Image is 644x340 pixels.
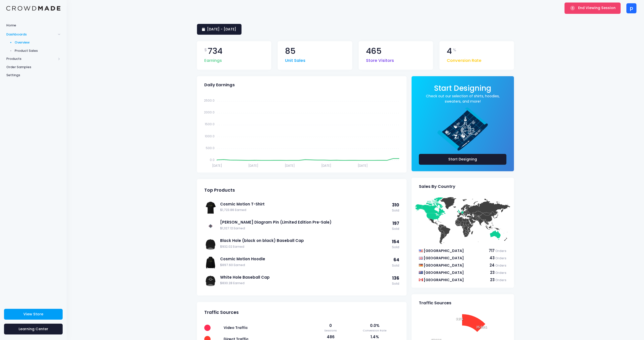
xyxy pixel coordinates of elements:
[6,6,60,11] img: Logo
[424,248,464,253] span: [GEOGRAPHIC_DATA]
[316,334,345,340] span: 486
[495,256,506,260] span: Orders
[424,256,464,261] span: [GEOGRAPHIC_DATA]
[434,83,491,93] span: Start Designing
[392,245,399,250] span: Sold
[204,55,222,64] span: Earnings
[204,188,235,193] span: Top Products
[350,334,399,340] span: 1.4%
[316,323,345,328] span: 0
[220,220,389,225] a: [PERSON_NAME] Diagram Pin (Limited Edition Pre-Sale)
[424,277,464,282] span: [GEOGRAPHIC_DATA]
[220,275,389,280] a: White Hole Baseball Cap
[285,47,296,55] span: 85
[6,73,60,78] span: Settings
[419,184,455,189] span: Sales By Country
[453,47,456,53] span: %
[15,40,61,45] span: Overview
[392,208,399,213] span: Sold
[206,146,214,150] tspan: 500.0
[4,309,63,320] a: View Store
[321,163,331,168] tspan: [DATE]
[424,270,464,275] span: [GEOGRAPHIC_DATA]
[285,163,295,168] tspan: [DATE]
[6,56,56,61] span: Products
[392,227,399,231] span: Sold
[565,3,621,14] button: End Viewing Session
[424,263,464,268] span: [GEOGRAPHIC_DATA]
[490,270,495,275] span: 23
[578,5,616,10] span: End Viewing Session
[220,263,389,268] span: $897.60 Earned
[392,220,399,226] span: 197
[366,55,394,64] span: Store Visitors
[489,248,495,253] span: 717
[220,256,389,262] a: Cosmic Motion Hoodie
[626,3,636,13] div: p
[419,94,507,104] a: Check out our selection of shirts, hoodies, sweaters, and more!
[495,278,506,282] span: Orders
[495,263,506,268] span: Orders
[207,27,236,32] span: [DATE] - [DATE]
[205,134,214,138] tspan: 1000.0
[490,277,495,282] span: 23
[447,55,481,64] span: Conversion Rate
[434,87,491,92] a: Start Designing
[4,324,63,334] a: Learning Center
[220,281,389,286] span: $830.28 Earned
[495,271,506,275] span: Orders
[205,122,214,126] tspan: 1500.0
[204,82,235,88] span: Daily Earnings
[204,310,239,315] span: Traffic Sources
[204,47,207,53] span: $
[208,47,222,55] span: 734
[15,48,61,53] span: Product Sales
[220,226,389,231] span: $1,327.12 Earned
[392,275,399,281] span: 136
[220,208,389,212] span: $1,723.86 Earned
[204,110,214,114] tspan: 2000.0
[197,24,242,35] a: [DATE] - [DATE]
[392,202,399,208] span: 310
[419,154,507,165] a: Start Designing
[210,157,214,162] tspan: 0.0
[6,65,60,70] span: Order Samples
[220,238,389,243] a: Black Hole (black on black) Baseball Cap
[490,263,495,268] span: 24
[392,239,399,245] span: 154
[19,326,48,331] span: Learning Center
[392,281,399,286] span: Sold
[248,163,258,168] tspan: [DATE]
[204,98,214,103] tspan: 2500.0
[23,312,43,317] span: View Store
[358,163,368,168] tspan: [DATE]
[447,47,452,55] span: 4
[220,244,389,249] span: $932.02 Earned
[6,32,56,37] span: Dashboards
[392,263,399,268] span: Sold
[316,328,345,333] span: Sessions
[495,249,506,253] span: Orders
[393,257,399,263] span: 64
[350,323,399,328] span: 0.0%
[285,55,305,64] span: Unit Sales
[490,255,495,261] span: 43
[224,325,248,330] span: Video Traffic
[6,23,60,28] span: Home
[220,201,389,207] a: Cosmic Motion T-Shirt
[212,163,222,168] tspan: [DATE]
[419,301,451,306] span: Traffic Sources
[350,328,399,333] span: Conversion Rate
[366,47,382,55] span: 465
